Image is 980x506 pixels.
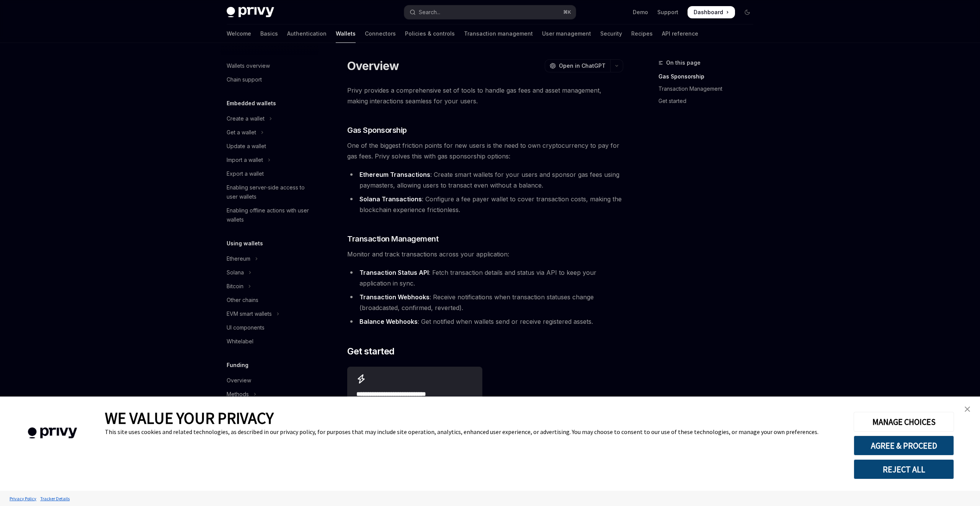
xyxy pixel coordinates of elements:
[854,436,954,455] button: AGREE & PROCEED
[662,24,698,43] a: API reference
[854,459,954,479] button: REJECT ALL
[220,293,318,307] a: Other chains
[227,390,249,399] div: Methods
[220,279,318,293] button: Toggle Bitcoin section
[227,7,274,18] img: dark logo
[559,62,606,70] span: Open in ChatGPT
[359,195,422,203] strong: Solana Transactions
[227,323,265,332] div: UI components
[227,282,243,291] div: Bitcoin
[220,252,318,266] button: Toggle Ethereum section
[347,125,407,135] span: Gas Sponsorship
[105,408,274,428] span: WE VALUE YOUR PRIVACY
[227,268,244,277] div: Solana
[220,126,318,139] button: Toggle Get a wallet section
[227,155,263,165] div: Import a wallet
[8,492,38,505] a: Privacy Policy
[220,204,318,227] a: Enabling offline actions with user wallets
[11,416,93,450] img: company logo
[563,9,571,15] span: ⌘ K
[359,171,430,178] strong: Ethereum Transactions
[220,387,318,401] button: Toggle Methods section
[227,61,270,70] div: Wallets overview
[227,361,248,370] h5: Funding
[347,85,623,106] span: Privy provides a comprehensive set of tools to handle gas fees and asset management, making inter...
[227,376,251,385] div: Overview
[227,309,272,318] div: EVM smart wallets
[220,59,318,73] a: Wallets overview
[658,83,759,95] a: Transaction Management
[227,295,258,305] div: Other chains
[347,169,623,191] li: : Create smart wallets for your users and sponsor gas fees using paymasters, allowing users to tr...
[220,181,318,204] a: Enabling server-side access to user wallets
[658,95,759,107] a: Get started
[347,140,623,162] span: One of the biggest friction points for new users is the need to own cryptocurrency to pay for gas...
[688,6,735,18] a: Dashboard
[419,8,440,17] div: Search...
[347,292,623,313] li: : Receive notifications when transaction statuses change (broadcasted, confirmed, reverted).
[965,406,970,412] img: close banner
[220,321,318,335] a: UI components
[666,58,701,67] span: On this page
[359,318,418,325] strong: Balance Webhooks
[227,128,256,137] div: Get a wallet
[227,142,266,151] div: Update a wallet
[347,59,399,73] h1: Overview
[542,24,591,43] a: User management
[220,374,318,387] a: Overview
[347,194,623,215] li: : Configure a fee payer wallet to cover transaction costs, making the blockchain experience frict...
[227,24,251,43] a: Welcome
[741,6,753,18] button: Toggle dark mode
[227,206,314,224] div: Enabling offline actions with user wallets
[38,492,72,505] a: Tracker Details
[227,114,265,123] div: Create a wallet
[227,337,253,346] div: Whitelabel
[220,153,318,167] button: Toggle Import a wallet section
[854,412,954,432] button: MANAGE CHOICES
[347,233,438,244] span: Transaction Management
[220,307,318,321] button: Toggle EVM smart wallets section
[260,24,278,43] a: Basics
[464,24,533,43] a: Transaction management
[657,8,678,16] a: Support
[347,345,394,357] span: Get started
[220,139,318,153] a: Update a wallet
[227,254,250,263] div: Ethereum
[359,269,429,276] strong: Transaction Status API
[220,335,318,348] a: Whitelabel
[227,99,276,108] h5: Embedded wallets
[227,75,262,84] div: Chain support
[287,24,327,43] a: Authentication
[227,183,314,201] div: Enabling server-side access to user wallets
[336,24,356,43] a: Wallets
[347,249,623,260] span: Monitor and track transactions across your application:
[347,267,623,289] li: : Fetch transaction details and status via API to keep your application in sync.
[694,8,723,16] span: Dashboard
[227,169,264,178] div: Export a wallet
[600,24,622,43] a: Security
[220,73,318,87] a: Chain support
[960,402,975,417] a: close banner
[631,24,653,43] a: Recipes
[365,24,396,43] a: Connectors
[220,167,318,181] a: Export a wallet
[220,112,318,126] button: Toggle Create a wallet section
[633,8,648,16] a: Demo
[658,70,759,83] a: Gas Sponsorship
[105,428,842,436] div: This site uses cookies and related technologies, as described in our privacy policy, for purposes...
[359,293,430,301] strong: Transaction Webhooks
[347,316,623,327] li: : Get notified when wallets send or receive registered assets.
[405,24,455,43] a: Policies & controls
[545,59,610,72] button: Open in ChatGPT
[404,5,576,19] button: Open search
[227,239,263,248] h5: Using wallets
[220,266,318,279] button: Toggle Solana section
